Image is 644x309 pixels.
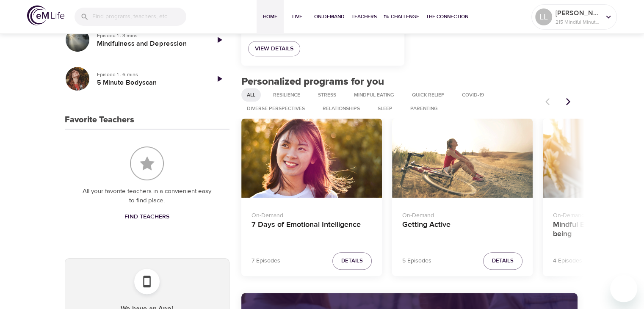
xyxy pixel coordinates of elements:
[241,102,310,115] div: Diverse Perspectives
[65,66,90,91] button: 5 Minute Bodyscan
[260,12,280,21] span: Home
[456,88,489,102] div: COVID-19
[318,105,365,112] span: Relationships
[402,220,522,240] h4: Getting Active
[242,105,310,112] span: Diverse Perspectives
[373,105,398,112] span: Sleep
[124,212,169,222] span: Find Teachers
[255,44,293,54] span: View Details
[242,91,260,99] span: All
[268,88,306,102] div: Resilience
[351,12,377,21] span: Teachers
[341,256,363,266] span: Details
[535,8,552,25] div: LL
[405,105,443,112] span: Parenting
[268,91,305,99] span: Resilience
[248,41,300,57] a: View Details
[209,69,229,89] a: Play Episode
[287,12,307,21] span: Live
[384,12,419,21] span: 1% Challenge
[27,6,64,25] img: logo
[241,76,578,88] h2: Personalized programs for you
[317,102,365,115] div: Relationships
[426,12,468,21] span: The Connection
[241,119,382,198] button: 7 Days of Emotional Intelligence
[65,27,90,52] button: Mindfulness and Depression
[483,252,522,270] button: Details
[313,91,341,99] span: Stress
[556,18,600,26] p: 215 Mindful Minutes
[332,252,372,270] button: Details
[65,115,134,125] h3: Favorite Teachers
[97,32,202,39] p: Episode 1 · 3 mins
[121,209,173,225] a: Find Teachers
[209,30,229,50] a: Play Episode
[372,102,398,115] div: Sleep
[312,88,342,102] div: Stress
[492,256,514,266] span: Details
[405,102,443,115] div: Parenting
[252,208,372,220] p: On-Demand
[97,78,202,87] h5: 5 Minute Bodyscan
[556,8,600,18] p: [PERSON_NAME]
[349,91,399,99] span: Mindful Eating
[97,71,202,78] p: Episode 1 · 6 mins
[553,257,582,265] p: 4 Episodes
[92,8,186,26] input: Find programs, teachers, etc...
[402,208,522,220] p: On-Demand
[82,187,213,206] p: All your favorite teachers in a convienient easy to find place.
[457,91,489,99] span: COVID-19
[392,119,533,198] button: Getting Active
[559,92,578,111] button: Next items
[402,257,431,265] p: 5 Episodes
[406,88,450,102] div: Quick Relief
[252,257,280,265] p: 7 Episodes
[130,146,164,180] img: Favorite Teachers
[407,91,449,99] span: Quick Relief
[97,39,202,48] h5: Mindfulness and Depression
[314,12,345,21] span: On-Demand
[252,220,372,240] h4: 7 Days of Emotional Intelligence
[610,275,637,302] iframe: Button to launch messaging window
[241,88,261,102] div: All
[348,88,400,102] div: Mindful Eating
